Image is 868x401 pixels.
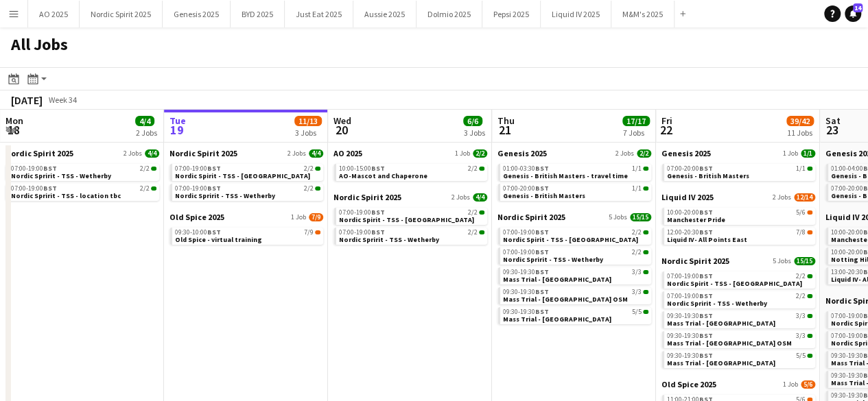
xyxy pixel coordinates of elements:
[503,228,648,243] a: 07:00-19:00BST2/2Nordic Spirit - TSS - [GEOGRAPHIC_DATA]
[339,171,427,180] span: AO-Mascot and Chaperone
[667,165,713,172] span: 07:00-20:00
[503,247,648,263] a: 07:00-19:00BST2/2Nordic Spririt - TSS - Wetherby
[151,167,156,171] span: 2/2
[497,212,651,222] a: Nordic Spirit 20255 Jobs15/15
[315,230,320,234] span: 7/9
[632,165,642,172] span: 1/1
[615,149,634,158] span: 2 Jobs
[667,279,802,288] span: Nordic Spirit - TSS - Beaconsfield
[825,114,841,127] span: Sat
[643,310,648,314] span: 5/5
[667,339,792,348] span: Mass Trial - London OSM
[667,311,812,327] a: 09:30-19:30BST3/3Mass Trial - [GEOGRAPHIC_DATA]
[541,1,611,27] button: Liquid IV 2025
[497,148,651,158] a: Genesis 20252 Jobs2/2
[667,332,713,339] span: 09:30-19:30
[699,291,713,300] span: BST
[807,230,812,234] span: 7/8
[339,228,484,243] a: 07:00-19:00BST2/2Nordic Spririt - TSS - Wetherby
[479,210,484,215] span: 2/2
[3,122,23,138] span: 18
[801,380,815,389] span: 5/6
[535,184,549,193] span: BST
[479,230,484,234] span: 2/2
[169,148,323,212] div: Nordic Spirit 20252 Jobs4/407:00-19:00BST2/2Nordic Spirit - TSS - [GEOGRAPHIC_DATA]07:00-19:00BST...
[667,359,775,367] span: Mass Trial - Victoria Station
[807,167,812,171] span: 1/1
[661,148,815,192] div: Genesis 20251 Job1/107:00-20:00BST1/1Genesis - British Masters
[503,289,549,295] span: 09:30-19:30
[699,164,713,173] span: BST
[659,122,672,138] span: 22
[140,185,150,192] span: 2/2
[339,208,484,223] a: 07:00-19:00BST2/2Nordic Spirit - TSS - [GEOGRAPHIC_DATA]
[667,319,775,328] span: Mass Trial - Leeds
[11,171,111,180] span: Nordic Spririt - TSS - Wetherby
[535,164,549,173] span: BST
[497,148,547,158] span: Genesis 2025
[643,230,648,234] span: 2/2
[661,256,729,266] span: Nordic Spirit 2025
[503,269,549,276] span: 09:30-19:30
[371,208,385,217] span: BST
[807,274,812,278] span: 2/2
[339,165,385,172] span: 10:00-15:00
[667,229,713,236] span: 12:00-20:30
[661,379,716,389] span: Old Spice 2025
[304,229,314,236] span: 7/9
[43,164,57,173] span: BST
[535,228,549,236] span: BST
[643,186,648,191] span: 1/1
[43,184,57,193] span: BST
[315,167,320,171] span: 2/2
[503,295,628,304] span: Mass Trial - London OSM
[632,249,642,256] span: 2/2
[333,192,487,247] div: Nordic Spirit 20252 Jobs4/407:00-19:00BST2/2Nordic Spirit - TSS - [GEOGRAPHIC_DATA]07:00-19:00BST...
[667,235,747,244] span: Liquid IV- All Points East
[637,149,651,158] span: 2/2
[535,247,549,256] span: BST
[163,1,231,27] button: Genesis 2025
[339,235,439,244] span: Nordic Spririt - TSS - Wetherby
[333,148,487,192] div: AO 20251 Job2/210:00-15:00BST2/2AO-Mascot and Chaperone
[794,257,815,265] span: 15/15
[622,116,650,126] span: 17/17
[845,5,861,22] a: 14
[503,308,549,315] span: 09:30-19:30
[661,192,714,202] span: Liquid IV 2025
[140,165,150,172] span: 2/2
[699,351,713,360] span: BST
[801,149,815,158] span: 1/1
[796,293,806,300] span: 2/2
[632,229,642,236] span: 2/2
[309,213,323,221] span: 7/9
[661,192,815,202] a: Liquid IV 20252 Jobs12/14
[796,313,806,319] span: 3/3
[503,315,611,324] span: Mass Trial - Victoria Station
[463,116,482,126] span: 6/6
[451,193,470,202] span: 2 Jobs
[80,1,163,27] button: Nordic Spirit 2025
[11,191,121,200] span: Nordic Spririt - TSS - location tbc
[699,331,713,340] span: BST
[807,314,812,318] span: 3/3
[468,209,478,216] span: 2/2
[468,165,478,172] span: 2/2
[786,116,814,126] span: 39/42
[175,165,221,172] span: 07:00-19:00
[796,332,806,339] span: 3/3
[479,167,484,171] span: 2/2
[667,291,812,307] a: 07:00-19:00BST2/2Nordic Spririt - TSS - Wetherby
[632,289,642,295] span: 3/3
[661,192,815,256] div: Liquid IV 20252 Jobs12/1410:00-20:00BST5/6Manchester Pride12:00-20:30BST7/8Liquid IV- All Points ...
[207,228,221,236] span: BST
[175,228,320,243] a: 09:30-10:00BST7/9Old Spice - virtual training
[535,307,549,316] span: BST
[169,148,323,158] a: Nordic Spirit 20252 Jobs4/4
[455,149,470,158] span: 1 Job
[495,122,515,138] span: 21
[699,208,713,217] span: BST
[169,212,323,222] a: Old Spice 20251 Job7/9
[207,184,221,193] span: BST
[304,165,314,172] span: 2/2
